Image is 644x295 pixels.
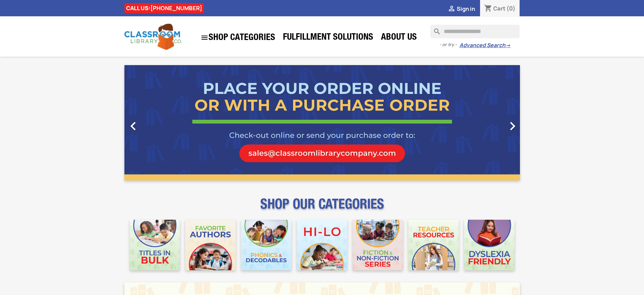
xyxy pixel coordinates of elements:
i:  [200,34,209,42]
a: About Us [378,31,420,45]
a: Previous [124,65,184,180]
input: Search [430,25,520,38]
div: CALL US: [124,3,204,13]
img: CLC_Favorite_Authors_Mobile.jpg [185,220,236,270]
i:  [125,118,142,135]
img: CLC_Fiction_Nonfiction_Mobile.jpg [353,220,403,270]
i: shopping_cart [484,5,492,13]
span: Cart [493,5,505,12]
img: Classroom Library Company [124,24,182,50]
span: (0) [506,5,516,12]
i: search [430,25,438,33]
span: - or try - [439,41,459,48]
img: CLC_Phonics_And_Decodables_Mobile.jpg [241,220,291,270]
img: CLC_Teacher_Resources_Mobile.jpg [408,220,459,270]
img: CLC_Dyslexia_Mobile.jpg [464,220,515,270]
span: Sign in [457,5,475,13]
i:  [504,118,521,135]
a: Next [460,65,520,180]
span: → [505,42,510,49]
a: [PHONE_NUMBER] [150,4,202,12]
a: Advanced Search→ [459,42,510,49]
p: SHOP OUR CATEGORIES [124,202,520,214]
img: CLC_HiLo_Mobile.jpg [297,220,347,270]
a: SHOP CATEGORIES [197,30,279,45]
img: CLC_Bulk_Mobile.jpg [130,220,180,270]
a: Fulfillment Solutions [280,31,377,45]
ul: Carousel container [124,65,520,180]
i:  [448,5,456,13]
a:  Sign in [448,5,475,13]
